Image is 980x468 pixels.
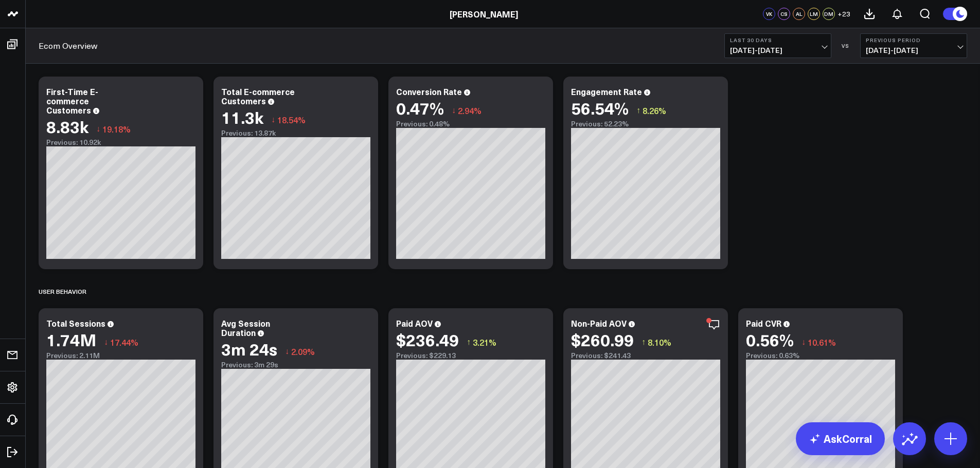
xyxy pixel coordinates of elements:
[96,122,100,136] span: ↓
[221,361,370,369] div: Previous: 3m 29s
[838,8,850,20] button: +23
[285,345,289,358] span: ↓
[793,8,805,20] div: AL
[866,46,961,54] span: [DATE] - [DATE]
[636,104,640,117] span: ↑
[39,40,97,51] a: Ecom Overview
[277,114,306,125] span: 18.54%
[648,336,671,348] span: 8.10%
[836,43,855,49] div: VS
[102,123,131,135] span: 19.18%
[730,37,826,43] b: Last 30 Days
[796,422,885,455] a: AskCorral
[46,351,195,360] div: Previous: 2.11M
[396,330,459,349] div: $236.49
[746,317,781,329] div: Paid CVR
[778,8,790,20] div: CS
[221,86,295,106] div: Total E-commerce Customers
[291,346,315,357] span: 2.09%
[730,46,826,54] span: [DATE] - [DATE]
[221,317,270,338] div: Avg Session Duration
[221,108,263,126] div: 11.3k
[724,33,831,58] button: Last 30 Days[DATE]-[DATE]
[571,317,627,329] div: Non-Paid AOV
[110,336,138,348] span: 17.44%
[571,351,720,360] div: Previous: $241.43
[458,105,482,116] span: 2.94%
[808,336,836,348] span: 10.61%
[571,120,720,128] div: Previous: 52.23%
[571,330,634,349] div: $260.99
[860,33,967,58] button: Previous Period[DATE]-[DATE]
[46,330,96,349] div: 1.74M
[473,336,496,348] span: 3.21%
[450,8,518,20] a: [PERSON_NAME]
[746,330,794,349] div: 0.56%
[46,317,105,329] div: Total Sessions
[46,117,88,136] div: 8.83k
[571,86,642,97] div: Engagement Rate
[46,86,98,116] div: First-Time E-commerce Customers
[763,8,775,20] div: VK
[571,99,629,117] div: 56.54%
[46,138,195,146] div: Previous: 10.92k
[823,8,835,20] div: DM
[801,335,806,349] span: ↓
[808,8,820,20] div: LM
[396,317,433,329] div: Paid AOV
[866,37,961,43] b: Previous Period
[396,86,462,97] div: Conversion Rate
[221,340,277,358] div: 3m 24s
[452,104,456,117] span: ↓
[396,120,545,128] div: Previous: 0.48%
[271,113,275,126] span: ↓
[838,10,850,17] span: + 23
[221,129,370,137] div: Previous: 13.87k
[467,335,471,349] span: ↑
[642,335,646,349] span: ↑
[39,279,86,303] div: User Behavior
[104,335,108,349] span: ↓
[396,99,444,117] div: 0.47%
[643,105,666,116] span: 8.26%
[746,351,895,360] div: Previous: 0.63%
[396,351,545,360] div: Previous: $229.13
